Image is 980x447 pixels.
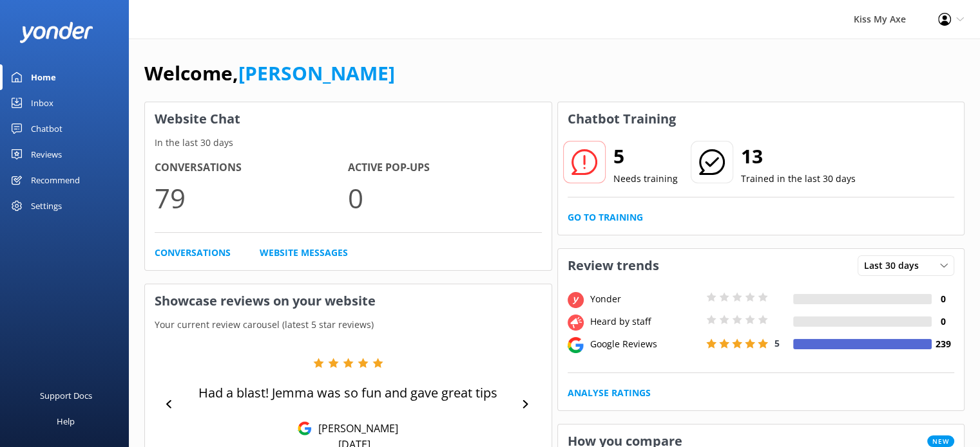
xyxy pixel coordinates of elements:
[587,337,703,351] div: Google Reviews
[31,116,62,141] div: Chatbot
[348,176,541,219] p: 0
[31,141,62,167] div: Reviews
[57,408,75,434] div: Help
[558,102,686,136] h3: Chatbot Training
[613,141,678,172] h2: 5
[145,318,552,332] p: Your current review carousel (latest 5 star reviews)
[31,90,53,116] div: Inbox
[932,315,954,329] h4: 0
[155,246,231,260] a: Conversations
[741,172,856,186] p: Trained in the last 30 days
[198,384,497,402] p: Had a blast! Jemma was so fun and gave great tips
[587,292,703,306] div: Yonder
[145,136,552,150] p: In the last 30 days
[238,60,395,86] a: [PERSON_NAME]
[348,160,541,176] h4: Active Pop-ups
[613,172,678,186] p: Needs training
[144,58,395,89] h1: Welcome,
[298,421,312,435] img: Google Reviews
[864,259,927,273] span: Last 30 days
[568,386,651,400] a: Analyse Ratings
[31,193,62,219] div: Settings
[312,421,398,435] p: [PERSON_NAME]
[587,315,703,329] div: Heard by staff
[741,141,856,172] h2: 13
[774,337,780,349] span: 5
[31,167,80,193] div: Recommend
[260,246,348,260] a: Website Messages
[927,435,954,447] span: New
[568,210,643,224] a: Go to Training
[558,249,669,282] h3: Review trends
[932,337,954,351] h4: 239
[19,22,93,43] img: yonder-white-logo.png
[145,102,552,136] h3: Website Chat
[31,64,56,90] div: Home
[155,176,348,219] p: 79
[145,284,552,318] h3: Showcase reviews on your website
[155,160,348,176] h4: Conversations
[932,292,954,306] h4: 0
[40,383,92,408] div: Support Docs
